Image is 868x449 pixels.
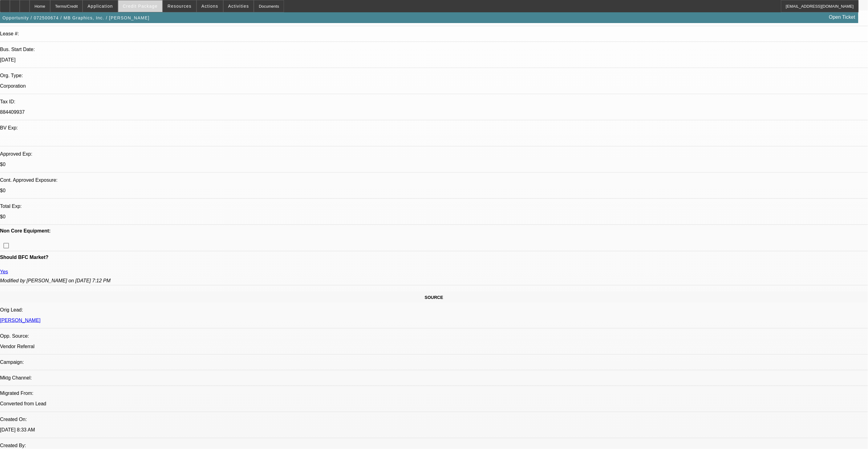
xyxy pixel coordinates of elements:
[83,0,117,12] button: Application
[123,4,158,9] span: Credit Package
[201,4,218,9] span: Actions
[118,0,162,12] button: Credit Package
[2,15,150,20] span: Opportunity / 072500674 / MB Graphics, Inc. / [PERSON_NAME]
[163,0,196,12] button: Resources
[228,4,249,9] span: Activities
[425,295,443,300] span: SOURCE
[827,12,858,22] a: Open Ticket
[168,4,192,9] span: Resources
[87,4,113,9] span: Application
[224,0,254,12] button: Activities
[197,0,223,12] button: Actions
